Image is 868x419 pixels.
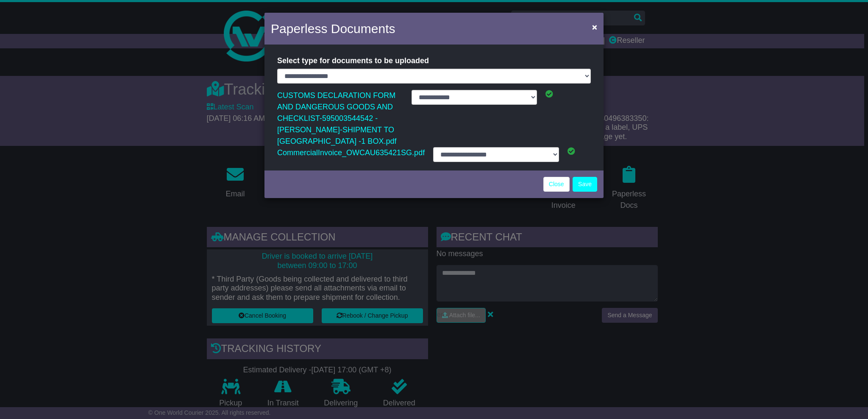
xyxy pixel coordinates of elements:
h4: Paperless Documents [271,19,395,38]
a: Close [543,177,570,192]
a: CUSTOMS DECLARATION FORM AND DANGEROUS GOODS AND CHECKLIST-595003544542 - [PERSON_NAME]-SHIPMENT ... [277,89,396,148]
button: Save [573,177,597,192]
a: CommercialInvoice_OWCAU635421SG.pdf [277,146,425,159]
label: Select type for documents to be uploaded [277,53,429,69]
span: × [592,22,597,32]
button: Close [588,18,601,36]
